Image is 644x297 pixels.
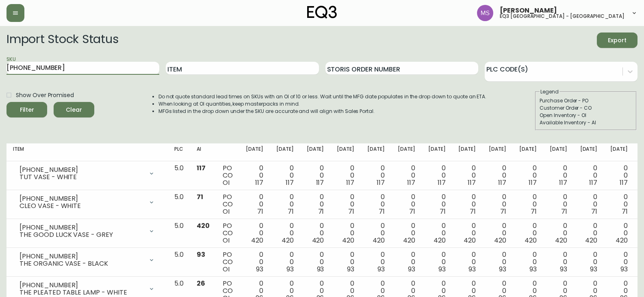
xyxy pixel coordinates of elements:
div: 0 0 [458,222,476,244]
div: 0 0 [367,222,385,244]
span: 420 [555,236,567,245]
div: 0 0 [580,251,598,273]
span: 420 [312,236,324,245]
span: 117 [589,178,597,187]
span: 93 [620,264,628,274]
div: 0 0 [550,251,567,273]
td: 5.0 [168,219,190,248]
div: 0 0 [519,222,537,244]
th: [DATE] [482,143,513,161]
div: 0 0 [580,193,598,215]
img: logo [307,6,337,19]
span: 71 [379,207,385,216]
div: PO CO [223,193,233,215]
div: Purchase Order - PO [540,97,632,104]
div: 0 0 [458,193,476,215]
span: 93 [317,264,324,274]
span: 93 [377,264,385,274]
div: Available Inventory - AI [540,119,632,126]
span: 420 [464,236,476,245]
div: 0 0 [337,222,354,244]
span: 117 [559,178,567,187]
span: Show Over Promised [16,91,74,100]
div: 0 0 [428,165,446,186]
div: 0 0 [610,165,628,186]
div: 0 0 [458,251,476,273]
div: 0 0 [519,251,537,273]
td: 5.0 [168,248,190,277]
span: 93 [529,264,537,274]
span: 93 [590,264,597,274]
img: 1b6e43211f6f3cc0b0729c9049b8e7af [477,5,493,21]
span: 117 [316,178,324,187]
span: 93 [438,264,446,274]
span: 117 [255,178,263,187]
div: 0 0 [489,165,506,186]
div: 0 0 [246,165,263,186]
div: 0 0 [246,251,263,273]
td: 5.0 [168,161,190,190]
div: [PHONE_NUMBER] [20,195,143,202]
th: [DATE] [391,143,422,161]
div: THE PLEATED TABLE LAMP - WHITE [20,289,143,296]
div: Customer Order - CO [540,104,632,112]
th: [DATE] [513,143,543,161]
div: PO CO [223,251,233,273]
div: 0 0 [367,193,385,215]
div: 0 0 [337,193,354,215]
div: 0 0 [550,222,567,244]
span: 93 [197,250,205,259]
div: 0 0 [580,165,598,186]
h2: Import Stock Status [7,33,118,48]
div: 0 0 [610,193,628,215]
span: 71 [348,207,354,216]
span: 117 [346,178,354,187]
span: 117 [498,178,506,187]
div: 0 0 [367,251,385,273]
th: [DATE] [452,143,482,161]
div: Open Inventory - OI [540,112,632,119]
div: 0 0 [398,165,415,186]
span: 420 [403,236,415,245]
legend: Legend [540,88,559,95]
span: 93 [408,264,415,274]
th: AI [190,143,216,161]
th: [DATE] [330,143,361,161]
th: [DATE] [543,143,574,161]
span: 420 [494,236,506,245]
th: [DATE] [422,143,452,161]
div: [PHONE_NUMBER] [20,282,143,289]
h5: eq3 [GEOGRAPHIC_DATA] - [GEOGRAPHIC_DATA] [500,14,624,19]
div: [PHONE_NUMBER]CLEO VASE - WHITE [13,193,161,211]
span: 117 [438,178,446,187]
button: Filter [7,102,47,117]
li: Do not quote standard lead times on SKUs with an OI of 10 or less. Wait until the MFG date popula... [158,93,487,100]
div: 0 0 [246,193,263,215]
div: 0 0 [337,165,354,186]
th: Item [7,143,168,161]
div: [PHONE_NUMBER]TUT VASE - WHITE [13,165,161,182]
div: PO CO [223,222,233,244]
span: 93 [499,264,506,274]
div: 0 0 [367,165,385,186]
span: 420 [585,236,597,245]
span: Clear [60,105,88,115]
span: 117 [377,178,385,187]
div: 0 0 [398,222,415,244]
div: [PHONE_NUMBER]THE GOOD LUCK VASE - GREY [13,222,161,240]
span: 117 [197,163,206,173]
div: 0 0 [519,165,537,186]
div: 0 0 [398,251,415,273]
span: 117 [407,178,415,187]
span: 71 [470,207,476,216]
div: 0 0 [337,251,354,273]
div: 0 0 [550,165,567,186]
div: 0 0 [489,251,506,273]
span: 420 [251,236,263,245]
th: [DATE] [361,143,391,161]
div: CLEO VASE - WHITE [20,202,143,210]
th: [DATE] [604,143,634,161]
span: 93 [560,264,567,274]
div: 0 0 [580,222,598,244]
div: 0 0 [307,251,324,273]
